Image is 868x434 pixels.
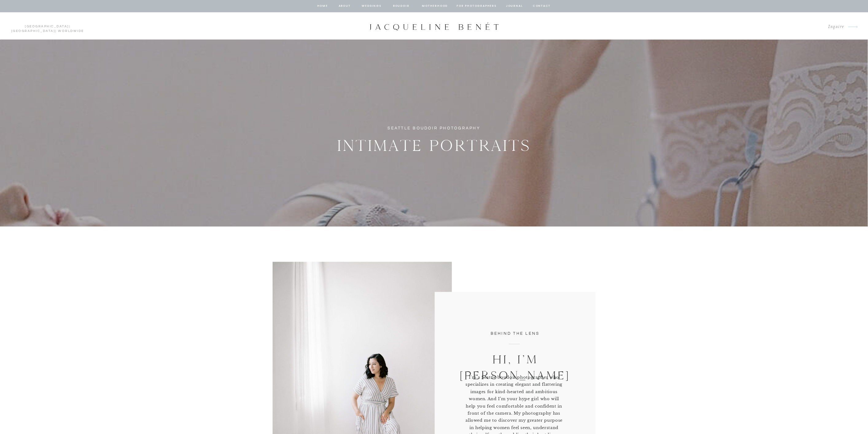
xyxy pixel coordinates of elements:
[25,25,69,28] a: [GEOGRAPHIC_DATA]
[459,351,571,365] p: Hi, I’m [PERSON_NAME]
[361,3,382,9] a: Weddings
[485,330,546,337] h3: behind the lens
[384,125,484,132] h1: Seattle Boudoir Photography
[9,24,87,28] p: | | Worldwide
[457,3,497,9] a: for photographers
[823,23,844,31] a: Inquire
[338,3,351,9] a: about
[393,3,410,9] a: BOUDOIR
[422,3,448,9] a: Motherhood
[532,3,552,9] a: contact
[505,3,524,9] a: journal
[317,3,329,9] a: home
[11,30,56,33] a: [GEOGRAPHIC_DATA]
[336,133,532,155] h2: Intimate Portraits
